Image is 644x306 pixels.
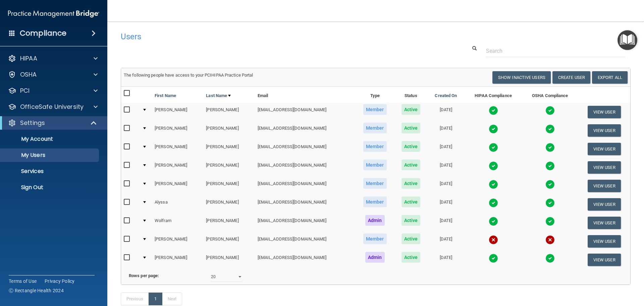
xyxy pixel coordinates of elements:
td: [PERSON_NAME] [152,232,203,251]
span: Active [401,104,421,115]
p: Sign Out [4,184,96,191]
td: Alyssa [152,195,203,214]
img: cross.ca9f0e7f.svg [545,235,555,245]
img: tick.e7d51cea.svg [545,198,555,208]
p: Settings [20,119,45,127]
span: Member [363,196,387,207]
td: [EMAIL_ADDRESS][DOMAIN_NAME] [255,232,356,251]
td: [PERSON_NAME] [203,158,255,177]
td: [EMAIL_ADDRESS][DOMAIN_NAME] [255,214,356,232]
p: HIPAA [20,54,37,62]
th: OSHA Compliance [522,87,578,103]
p: OfficeSafe University [20,103,84,111]
img: tick.e7d51cea.svg [489,143,498,152]
td: [DATE] [427,251,465,269]
td: [PERSON_NAME] [203,214,255,232]
span: Admin [365,252,385,263]
td: [PERSON_NAME] [203,121,255,140]
button: Show Inactive Users [492,71,551,84]
a: Next [162,293,182,305]
td: [PERSON_NAME] [203,177,255,195]
span: Ⓒ Rectangle Health 2024 [9,287,64,294]
span: The following people have access to your PCIHIPAA Practice Portal [124,73,253,78]
button: View User [588,180,621,192]
button: View User [588,124,621,137]
td: [EMAIL_ADDRESS][DOMAIN_NAME] [255,177,356,195]
b: Rows per page: [129,273,159,278]
td: [DATE] [427,177,465,195]
th: Email [255,87,356,103]
td: [PERSON_NAME] [203,232,255,251]
td: [PERSON_NAME] [203,103,255,121]
img: tick.e7d51cea.svg [545,217,555,226]
button: View User [588,235,621,248]
a: Settings [8,119,97,127]
span: Active [401,160,421,170]
img: PMB logo [8,7,99,20]
td: [DATE] [427,195,465,214]
th: Status [394,87,427,103]
th: HIPAA Compliance [465,87,522,103]
a: PCI [8,87,98,95]
a: OSHA [8,71,98,79]
td: [PERSON_NAME] [152,177,203,195]
span: Active [401,215,421,226]
a: Previous [121,293,149,305]
td: [PERSON_NAME] [203,140,255,158]
img: cross.ca9f0e7f.svg [489,235,498,245]
td: [PERSON_NAME] [152,251,203,269]
button: View User [588,198,621,211]
span: Active [401,252,421,263]
td: [PERSON_NAME] [203,251,255,269]
td: [DATE] [427,158,465,177]
img: tick.e7d51cea.svg [545,143,555,152]
a: Created On [435,92,457,100]
a: Privacy Policy [45,278,75,285]
h4: Users [121,32,414,41]
a: OfficeSafe University [8,103,98,111]
th: Type [356,87,394,103]
span: Active [401,123,421,133]
span: Member [363,141,387,152]
button: View User [588,143,621,155]
button: Open Resource Center [618,30,637,50]
span: Active [401,141,421,152]
p: My Account [4,136,96,142]
img: tick.e7d51cea.svg [489,198,498,208]
td: [DATE] [427,103,465,121]
td: [DATE] [427,214,465,232]
img: tick.e7d51cea.svg [489,161,498,171]
span: Active [401,233,421,244]
img: tick.e7d51cea.svg [489,217,498,226]
td: [PERSON_NAME] [152,103,203,121]
a: Export All [592,71,628,84]
td: [PERSON_NAME] [152,158,203,177]
img: tick.e7d51cea.svg [489,254,498,263]
p: PCI [20,87,30,95]
span: Active [401,196,421,207]
td: [DATE] [427,140,465,158]
td: [DATE] [427,121,465,140]
img: tick.e7d51cea.svg [545,124,555,134]
button: Create User [552,71,590,84]
a: HIPAA [8,54,98,62]
input: Search [486,45,626,57]
td: [EMAIL_ADDRESS][DOMAIN_NAME] [255,251,356,269]
a: Last Name [206,92,231,100]
td: Wolfram [152,214,203,232]
img: tick.e7d51cea.svg [545,161,555,171]
span: Member [363,104,387,115]
p: OSHA [20,71,37,79]
button: View User [588,217,621,229]
button: View User [588,106,621,118]
a: 1 [149,293,162,305]
td: [PERSON_NAME] [152,140,203,158]
h4: Compliance [20,29,66,38]
p: My Users [4,152,96,159]
button: View User [588,254,621,266]
span: Member [363,233,387,244]
img: tick.e7d51cea.svg [489,106,498,115]
a: Terms of Use [9,278,37,285]
img: tick.e7d51cea.svg [545,254,555,263]
p: Services [4,168,96,175]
